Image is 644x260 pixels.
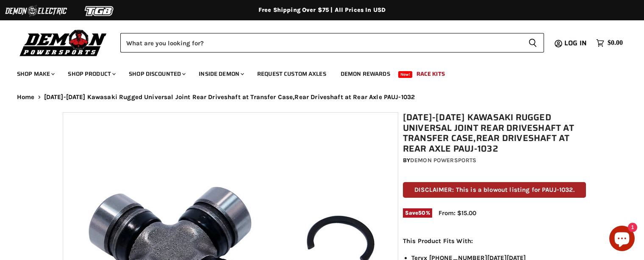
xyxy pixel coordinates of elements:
[403,156,586,165] div: by
[564,38,587,48] span: Log in
[410,157,476,164] a: Demon Powersports
[61,65,121,83] a: Shop Product
[17,28,110,58] img: Demon Powersports
[192,65,249,83] a: Inside Demon
[561,39,592,47] a: Log in
[403,112,586,154] h1: [DATE]-[DATE] Kawasaki Rugged Universal Joint Rear Driveshaft at Transfer Case,Rear Driveshaft at...
[592,37,627,49] a: $0.00
[44,94,415,101] span: [DATE]-[DATE] Kawasaki Rugged Universal Joint Rear Driveshaft at Transfer Case,Rear Driveshaft at...
[398,71,413,78] span: New!
[403,208,432,218] span: Save %
[403,182,586,198] p: DISCLAIMER: This is a blowout listing for PAUJ-1032.
[410,65,451,83] a: Race Kits
[11,65,60,83] a: Shop Make
[122,65,191,83] a: Shop Discounted
[4,3,68,19] img: Demon Electric Logo 2
[120,33,544,53] form: Product
[68,3,131,19] img: TGB Logo 2
[418,210,425,216] span: 50
[11,62,621,83] ul: Main menu
[439,209,476,217] span: From: $15.00
[403,236,586,246] p: This Product Fits With:
[120,33,522,53] input: Search
[334,65,397,83] a: Demon Rewards
[251,65,333,83] a: Request Custom Axles
[17,94,35,101] a: Home
[607,226,637,253] inbox-online-store-chat: Shopify online store chat
[522,33,544,53] button: Search
[608,39,623,47] span: $0.00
